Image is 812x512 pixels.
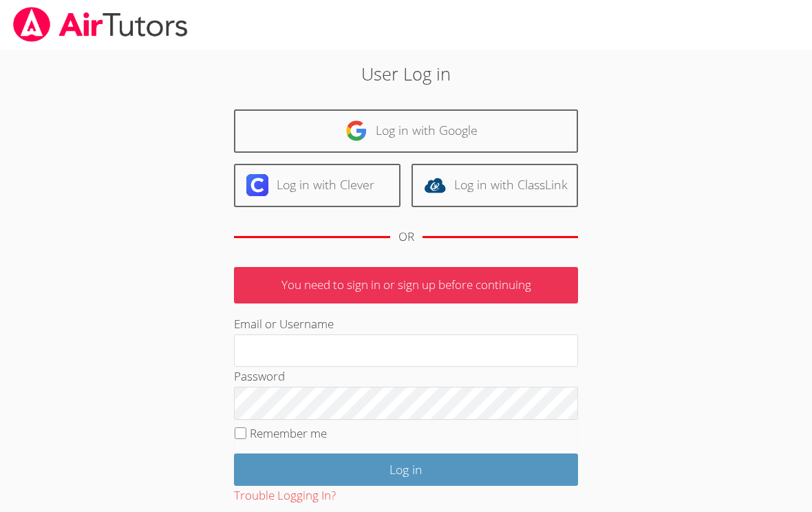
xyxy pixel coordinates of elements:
div: OR [398,227,414,247]
label: Password [234,368,285,384]
img: airtutors_banner-c4298cdbf04f3fff15de1276eac7730deb9818008684d7c2e4769d2f7ddbe033.png [12,7,189,42]
img: classlink-logo-d6bb404cc1216ec64c9a2012d9dc4662098be43eaf13dc465df04b49fa7ab582.svg [424,174,446,196]
img: clever-logo-6eab21bc6e7a338710f1a6ff85c0baf02591cd810cc4098c63d3a4b26e2feb20.svg [246,174,268,196]
button: Trouble Logging In? [234,486,336,506]
label: Remember me [250,425,327,441]
p: You need to sign in or sign up before continuing [234,267,578,303]
img: google-logo-50288ca7cdecda66e5e0955fdab243c47b7ad437acaf1139b6f446037453330a.svg [345,120,367,142]
h2: User Log in [186,61,625,87]
a: Log in with ClassLink [412,164,578,207]
label: Email or Username [234,316,334,332]
a: Log in with Google [234,109,578,153]
input: Log in [234,454,578,486]
a: Log in with Clever [234,164,400,207]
